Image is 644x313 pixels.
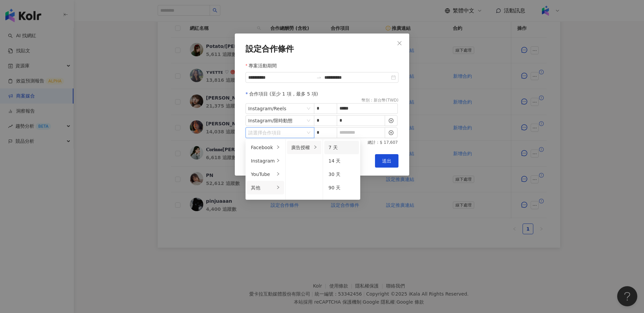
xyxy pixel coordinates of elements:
[291,144,312,151] div: 廣告授權
[287,141,321,154] li: 廣告授權
[251,184,275,191] div: 其他
[246,62,282,69] label: 專案活動期間
[251,171,275,178] div: YouTube
[362,98,398,103] div: 幣別 ： 新台幣 ( TWD )
[328,145,337,150] span: 7 天
[247,181,284,194] li: 其他
[251,144,275,151] div: Facebook
[328,172,340,177] span: 30 天
[316,75,322,80] span: swap-right
[246,90,398,98] div: 合作項目 (至少 1 項，最多 5 項)
[389,118,393,123] span: close-circle
[247,168,284,181] li: YouTube
[247,141,284,154] li: Facebook
[368,140,382,145] span: 總計：$
[397,41,402,46] span: close
[384,140,398,145] span: 17,607
[248,74,314,81] input: 專案活動期間
[251,157,275,165] div: Instagram
[389,130,393,135] span: close-circle
[276,172,280,176] span: right
[328,158,340,164] span: 14 天
[274,106,286,111] span: Reels
[393,37,406,50] button: Close
[316,75,322,80] span: to
[276,145,280,149] span: right
[276,185,280,189] span: right
[328,185,340,190] span: 90 天
[313,145,317,149] span: right
[382,158,391,164] span: 送出
[247,154,284,168] li: Instagram
[274,118,292,123] span: 限時動態
[375,154,398,168] button: 送出
[248,104,312,114] span: Instagram /
[248,116,312,126] span: Instagram /
[246,44,398,54] div: 設定合作條件
[276,159,280,163] span: right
